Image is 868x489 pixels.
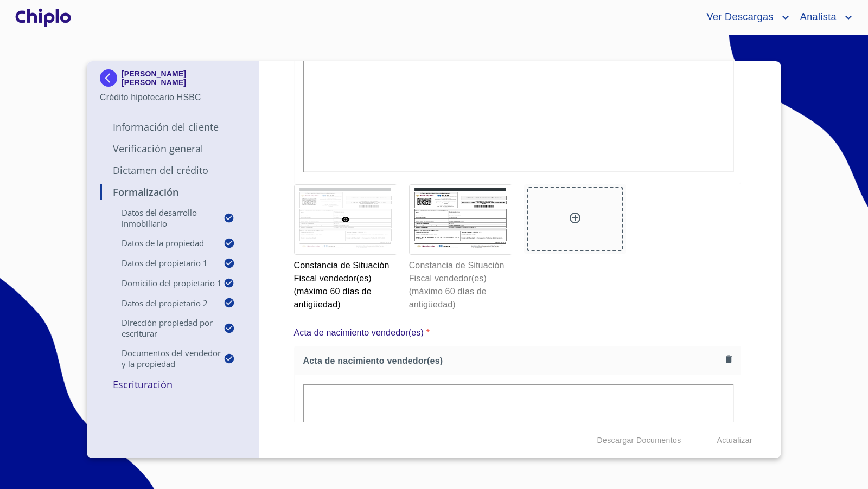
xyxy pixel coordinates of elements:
[100,258,224,268] p: Datos del propietario 1
[592,430,685,451] button: Descargar Documentos
[792,9,855,26] button: account of current user
[713,430,757,451] button: Actualizar
[100,69,246,91] div: [PERSON_NAME] [PERSON_NAME]
[100,298,224,308] p: Datos del propietario 2
[717,434,752,447] span: Actualizar
[698,9,792,26] button: account of current user
[294,326,424,339] p: Acta de nacimiento vendedor(es)
[100,278,224,288] p: Domicilio del Propietario 1
[100,348,224,369] p: Documentos del vendedor y la propiedad
[122,69,246,87] p: [PERSON_NAME] [PERSON_NAME]
[100,120,246,133] p: Información del Cliente
[100,164,246,177] p: Dictamen del Crédito
[100,237,224,248] p: Datos de la propiedad
[294,255,396,311] p: Constancia de Situación Fiscal vendedor(es) (máximo 60 días de antigüedad)
[100,185,246,198] p: Formalización
[100,317,224,339] p: Dirección Propiedad por Escriturar
[597,434,681,447] span: Descargar Documentos
[698,9,778,26] span: Ver Descargas
[100,69,122,87] img: Docupass spot blue
[100,91,246,104] p: Crédito hipotecario HSBC
[303,355,722,366] span: Acta de nacimiento vendedor(es)
[100,207,224,229] p: Datos del Desarrollo Inmobiliario
[100,378,246,391] p: Escrituración
[100,142,246,155] p: Verificación General
[792,9,842,26] span: Analista
[410,185,512,254] img: Constancia de Situación Fiscal vendedor(es) (máximo 60 días de antigüedad)
[409,255,511,311] p: Constancia de Situación Fiscal vendedor(es) (máximo 60 días de antigüedad)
